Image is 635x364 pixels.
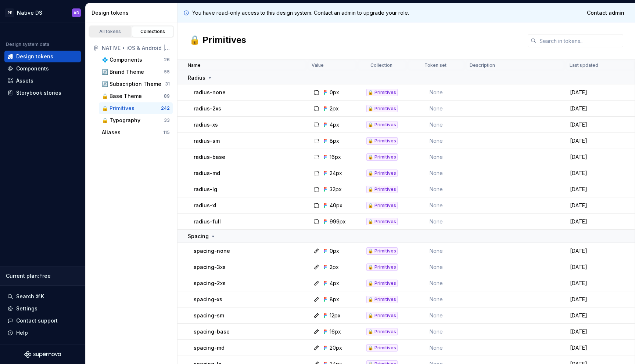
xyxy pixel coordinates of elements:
[330,153,341,161] div: 16px
[407,291,465,307] td: None
[194,186,217,193] p: radius-lg
[407,214,465,230] td: None
[102,56,142,63] div: 💠 Components
[366,344,398,352] div: 🔒 Primitives
[4,51,81,62] a: Design tokens
[366,263,398,271] div: 🔒 Primitives
[99,114,173,126] button: 🔒 Typography33
[194,153,225,161] p: radius-base
[407,133,465,149] td: None
[366,312,398,319] div: 🔒 Primitives
[566,312,634,319] div: [DATE]
[566,105,634,112] div: [DATE]
[194,247,230,255] p: spacing-none
[188,74,205,81] p: Radius
[16,293,44,300] div: Search ⌘K
[164,117,170,123] div: 33
[566,202,634,209] div: [DATE]
[5,8,14,17] div: PE
[566,296,634,303] div: [DATE]
[4,75,81,87] a: Assets
[407,117,465,133] td: None
[566,328,634,335] div: [DATE]
[102,92,142,100] div: 🔒 Base Theme
[330,186,342,193] div: 32px
[194,89,226,96] p: radius-none
[312,62,324,68] p: Value
[330,89,339,96] div: 0px
[566,89,634,96] div: [DATE]
[102,80,161,88] div: 🔄 Subscription Theme
[194,202,216,209] p: radius-xl
[188,233,209,240] p: Spacing
[102,105,134,112] div: 🔒 Primitives
[330,170,342,177] div: 24px
[165,81,170,87] div: 31
[407,259,465,275] td: None
[330,312,341,319] div: 12px
[407,243,465,259] td: None
[102,117,140,124] div: 🔒 Typography
[16,77,33,84] div: Assets
[566,186,634,193] div: [DATE]
[366,202,398,209] div: 🔒 Primitives
[330,280,339,287] div: 4px
[4,87,81,99] a: Storybook stories
[407,275,465,291] td: None
[366,153,398,161] div: 🔒 Primitives
[194,170,220,177] p: radius-md
[16,305,37,312] div: Settings
[407,307,465,324] td: None
[566,170,634,177] div: [DATE]
[99,54,173,66] a: 💠 Components26
[92,29,129,34] div: All tokens
[194,121,218,128] p: radius-xs
[330,344,342,352] div: 20px
[73,10,79,16] div: AD
[330,247,339,255] div: 0px
[366,137,398,145] div: 🔒 Primitives
[570,62,598,68] p: Last updated
[194,105,221,112] p: radius-2xs
[99,127,173,138] a: Aliases115
[188,62,201,68] p: Name
[366,296,398,303] div: 🔒 Primitives
[566,344,634,352] div: [DATE]
[164,69,170,75] div: 55
[330,296,339,303] div: 8px
[194,263,226,271] p: spacing-3xs
[194,296,222,303] p: spacing-xs
[194,312,224,319] p: spacing-sm
[99,90,173,102] button: 🔒 Base Theme89
[366,170,398,177] div: 🔒 Primitives
[407,197,465,214] td: None
[194,218,221,225] p: radius-full
[16,329,28,336] div: Help
[194,280,226,287] p: spacing-2xs
[164,93,170,99] div: 89
[407,84,465,101] td: None
[16,65,49,72] div: Components
[4,303,81,314] a: Settings
[366,218,398,225] div: 🔒 Primitives
[99,102,173,114] a: 🔒 Primitives242
[17,9,42,17] div: Native DS
[16,89,61,97] div: Storybook stories
[366,328,398,335] div: 🔒 Primitives
[566,121,634,128] div: [DATE]
[407,340,465,356] td: None
[582,6,629,19] a: Contact admin
[194,137,220,145] p: radius-sm
[99,78,173,90] button: 🔄 Subscription Theme31
[194,328,230,335] p: spacing-base
[102,44,170,52] div: NATIVE • iOS & Android | DS | 0.2.0
[366,105,398,112] div: 🔒 Primitives
[330,121,339,128] div: 4px
[566,218,634,225] div: [DATE]
[102,68,144,76] div: 🔄 Brand Theme
[330,263,339,271] div: 2px
[164,57,170,63] div: 26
